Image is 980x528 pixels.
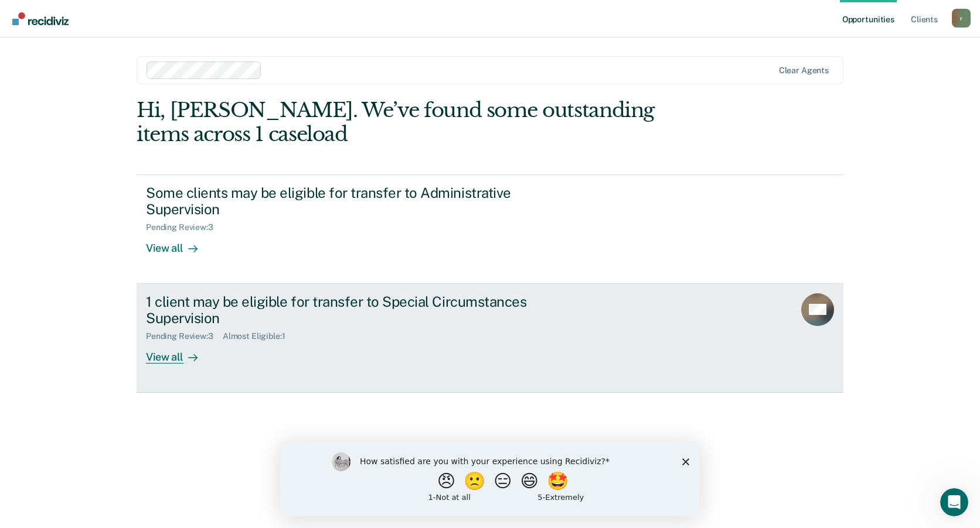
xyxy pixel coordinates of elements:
img: Recidiviz [12,12,69,25]
div: Some clients may be eligible for transfer to Administrative Supervision [146,184,557,218]
div: Pending Review : 3 [146,222,223,232]
a: Some clients may be eligible for transfer to Administrative SupervisionPending Review:3View all [137,174,843,284]
div: Pending Review : 3 [146,331,223,341]
div: r [952,9,971,28]
a: 1 client may be eligible for transfer to Special Circumstances SupervisionPending Review:3Almost ... [137,284,843,393]
iframe: Survey by Kim from Recidiviz [280,441,700,516]
div: 1 client may be eligible for transfer to Special Circumstances Supervision [146,293,557,327]
iframe: Intercom live chat [940,488,968,516]
div: Clear agents [779,66,829,76]
div: View all [146,232,212,255]
div: Hi, [PERSON_NAME]. We’ve found some outstanding items across 1 caseload [137,98,702,146]
div: View all [146,341,212,364]
div: Almost Eligible : 1 [223,331,295,341]
button: Profile dropdown button [952,9,971,28]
